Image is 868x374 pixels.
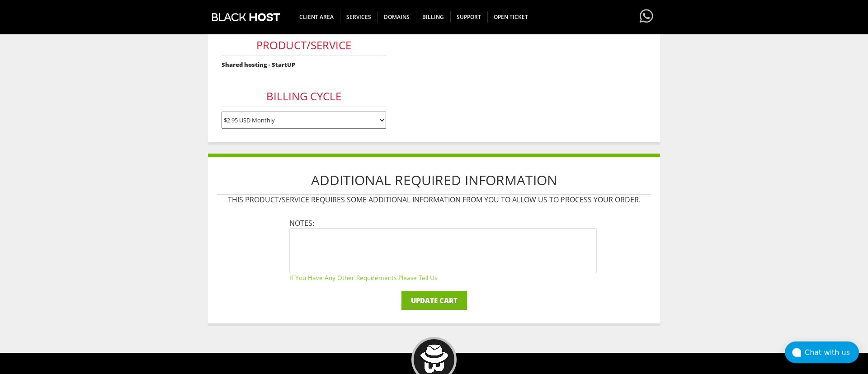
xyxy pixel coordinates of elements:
[222,35,387,56] h3: Product/Service
[340,11,378,23] span: SERVICES
[487,11,534,23] span: Open Ticket
[785,341,859,363] button: Chat with us
[217,166,651,195] h1: Additional Required Information
[401,291,467,310] input: Update Cart
[420,345,448,373] img: BlackHOST mascont, Blacky.
[222,61,295,69] strong: Shared hosting - StartUP
[289,273,597,282] small: If you have any other requirements please tell us
[289,218,597,282] li: Notes:
[805,348,859,357] div: Chat with us
[293,11,340,23] span: CLIENT AREA
[217,195,651,205] p: This product/service requires some additional information from you to allow us to process your or...
[450,11,488,23] span: Support
[377,11,416,23] span: Domains
[416,11,451,23] span: Billing
[222,86,387,107] h3: Billing Cycle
